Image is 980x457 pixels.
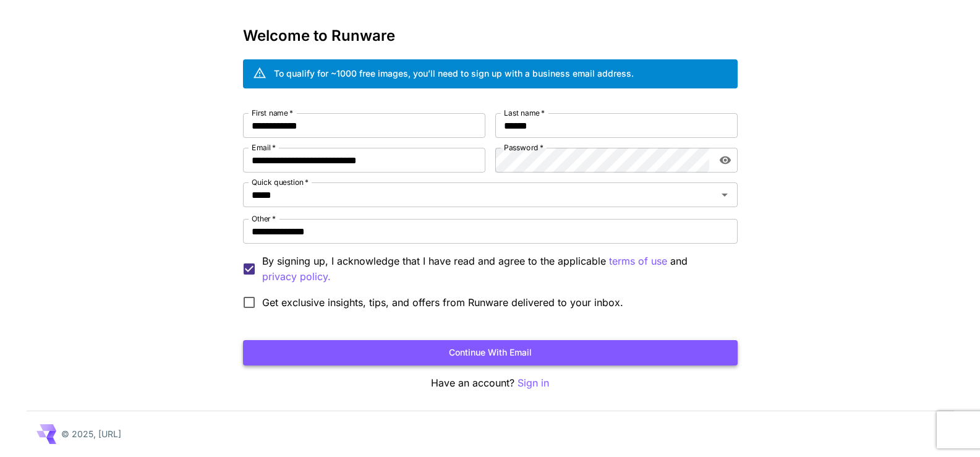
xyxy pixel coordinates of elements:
[61,427,121,440] p: © 2025, [URL]
[252,108,293,118] label: First name
[262,269,331,284] p: privacy policy.
[716,186,733,203] button: Open
[252,142,276,153] label: Email
[274,67,634,80] div: To qualify for ~1000 free images, you’ll need to sign up with a business email address.
[243,340,738,365] button: Continue with email
[714,149,736,171] button: toggle password visibility
[252,177,309,187] label: Quick question
[243,27,738,45] h3: Welcome to Runware
[609,254,667,269] button: By signing up, I acknowledge that I have read and agree to the applicable and privacy policy.
[252,213,276,224] label: Other
[243,375,738,391] p: Have an account?
[504,108,545,118] label: Last name
[262,254,728,284] p: By signing up, I acknowledge that I have read and agree to the applicable and
[262,269,331,284] button: By signing up, I acknowledge that I have read and agree to the applicable terms of use and
[504,142,543,153] label: Password
[609,254,667,269] p: terms of use
[262,295,623,310] span: Get exclusive insights, tips, and offers from Runware delivered to your inbox.
[518,375,549,391] button: Sign in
